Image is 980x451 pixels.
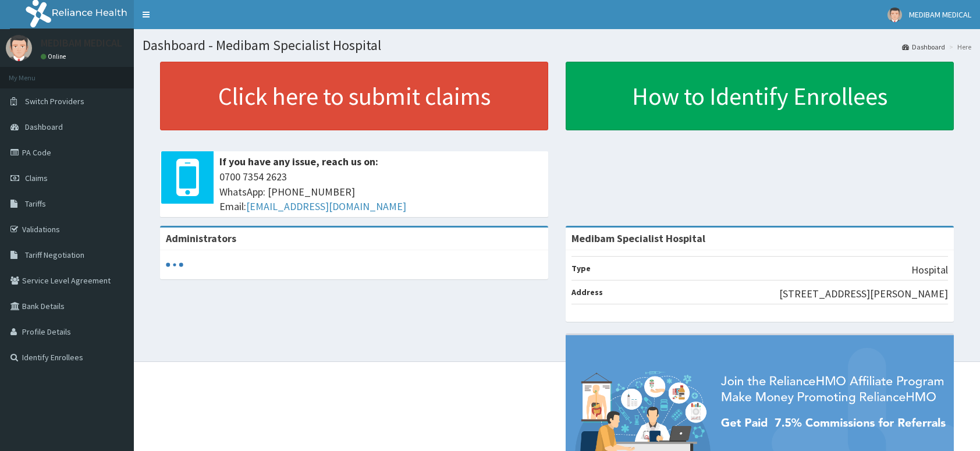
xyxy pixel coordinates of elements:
[166,256,183,274] svg: audio-loading
[143,38,971,53] h1: Dashboard - Medibam Specialist Hospital
[25,173,48,183] span: Claims
[41,38,122,48] p: MEDIBAM MEDICAL
[166,232,236,245] b: Administrators
[219,169,542,214] span: 0700 7354 2623 WhatsApp: [PHONE_NUMBER] Email:
[779,286,948,301] p: [STREET_ADDRESS][PERSON_NAME]
[41,52,69,61] a: Online
[160,62,548,130] a: Click here to submit claims
[571,287,603,297] b: Address
[219,155,378,168] b: If you have any issue, reach us on:
[25,96,84,106] span: Switch Providers
[911,262,948,278] p: Hospital
[887,8,902,22] img: User Image
[25,250,84,260] span: Tariff Negotiation
[902,42,945,52] a: Dashboard
[246,200,406,213] a: [EMAIL_ADDRESS][DOMAIN_NAME]
[6,35,32,61] img: User Image
[571,263,591,274] b: Type
[571,232,705,245] strong: Medibam Specialist Hospital
[25,198,46,209] span: Tariffs
[909,9,971,20] span: MEDIBAM MEDICAL
[946,42,971,52] li: Here
[25,122,63,132] span: Dashboard
[566,62,954,130] a: How to Identify Enrollees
